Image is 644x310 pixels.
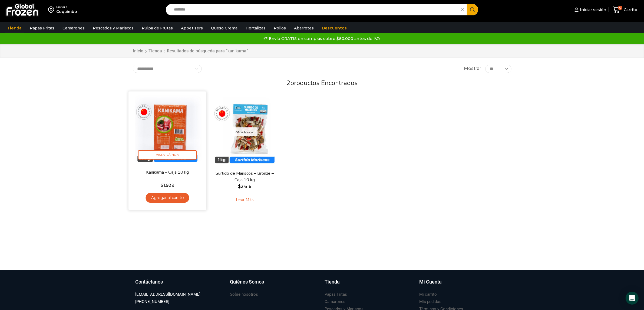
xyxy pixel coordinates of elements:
[325,299,346,305] h3: Camarones
[133,65,202,73] select: Pedido de la tienda
[90,23,136,33] a: Pescados y Mariscos
[612,4,639,16] a: 0 Carrito
[230,291,258,298] a: Sobre nosotros
[136,298,170,305] a: [PHONE_NUMBER]
[622,7,637,12] span: Carrito
[618,6,622,10] span: 0
[420,278,442,285] h3: Mi Cuenta
[148,48,163,54] a: Tienda
[626,292,639,305] div: Open Intercom Messenger
[136,292,201,297] h3: [EMAIL_ADDRESS][DOMAIN_NAME]
[136,291,201,298] a: [EMAIL_ADDRESS][DOMAIN_NAME]
[243,23,268,33] a: Hortalizas
[230,278,264,285] h3: Quiénes Somos
[5,23,24,33] a: Tienda
[208,23,240,33] a: Queso Crema
[230,278,319,291] a: Quiénes Somos
[178,23,206,33] a: Appetizers
[238,184,251,189] bdi: 2.616
[420,292,437,297] h3: Mi carrito
[139,23,176,33] a: Pulpa de Frutas
[213,170,276,183] a: Surtido de Mariscos – Bronze – Caja 10 kg
[138,150,197,160] span: Vista Rápida
[271,23,289,33] a: Pollos
[161,183,163,188] span: $
[167,48,248,53] h1: Resultados de búsqueda para “kanikama”
[290,79,358,87] span: productos encontrados
[133,48,248,54] nav: Breadcrumb
[232,127,257,136] p: Agotado
[136,169,199,176] a: Kanikama – Caja 10 kg
[325,292,347,297] h3: Papas Fritas
[325,291,347,298] a: Papas Fritas
[420,299,442,305] h3: Mis pedidos
[291,23,316,33] a: Abarrotes
[136,299,170,305] h3: [PHONE_NUMBER]
[27,23,57,33] a: Papas Fritas
[56,5,77,9] div: Enviar a
[325,278,340,285] h3: Tienda
[60,23,87,33] a: Camarones
[136,278,163,285] h3: Contáctanos
[420,298,442,305] a: Mis pedidos
[146,193,189,203] a: Agregar al carrito: “Kanikama – Caja 10 kg”
[325,298,346,305] a: Camarones
[420,278,509,291] a: Mi Cuenta
[56,9,77,14] div: Coquimbo
[420,291,437,298] a: Mi carrito
[579,7,606,12] span: Iniciar sesión
[161,183,174,188] bdi: 1.929
[467,4,478,15] button: Search button
[227,194,262,205] a: Leé más sobre “Surtido de Mariscos - Bronze - Caja 10 kg”
[48,5,56,14] img: address-field-icon.svg
[319,23,349,33] a: Descuentos
[230,292,258,297] h3: Sobre nosotros
[136,278,225,291] a: Contáctanos
[286,79,290,87] span: 2
[325,278,414,291] a: Tienda
[238,184,241,189] span: $
[573,4,606,15] a: Iniciar sesión
[133,48,144,54] a: Inicio
[464,66,481,72] span: Mostrar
